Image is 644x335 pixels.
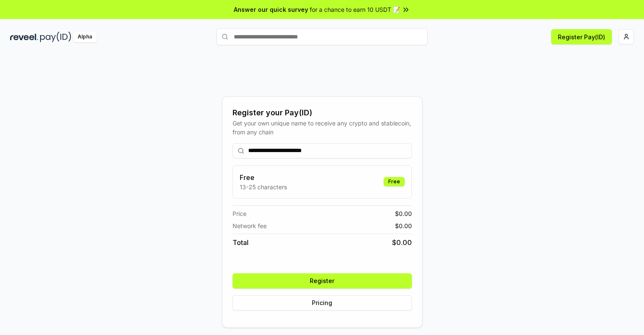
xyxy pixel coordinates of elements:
[310,5,400,14] span: for a chance to earn 10 USDT 📝
[40,32,71,42] img: pay_id
[233,119,412,136] div: Get your own unique name to receive any crypto and stablecoin, from any chain
[240,182,287,191] p: 13-25 characters
[233,273,412,289] button: Register
[233,209,246,218] span: Price
[240,172,287,182] h3: Free
[233,237,249,248] span: Total
[234,5,308,14] span: Answer our quick survey
[233,295,412,310] button: Pricing
[551,29,612,44] button: Register Pay(ID)
[395,209,412,218] span: $ 0.00
[233,107,412,119] div: Register your Pay(ID)
[10,32,38,42] img: reveel_dark
[384,177,405,186] div: Free
[395,221,412,230] span: $ 0.00
[233,221,267,230] span: Network fee
[392,237,412,248] span: $ 0.00
[73,32,97,42] div: Alpha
